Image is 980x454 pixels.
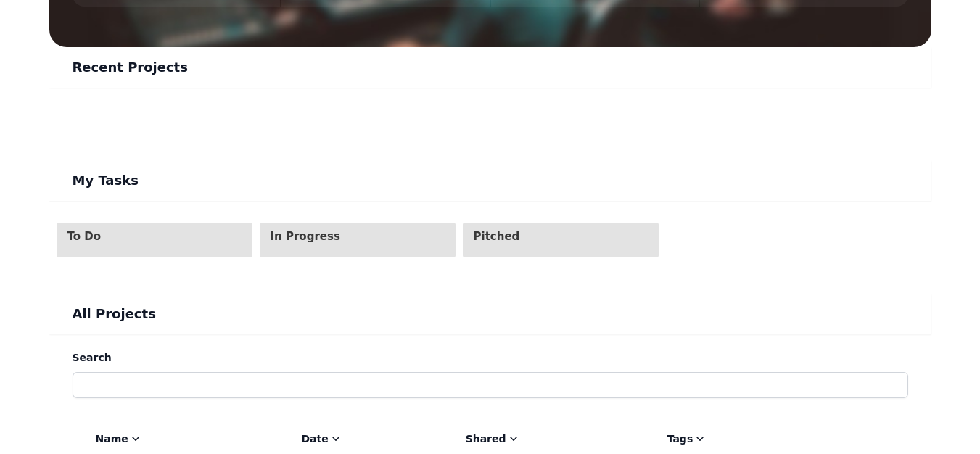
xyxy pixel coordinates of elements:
span: To Do [67,230,189,243]
h1: My Tasks [73,172,908,189]
a: Shared [466,432,521,446]
h1: Recent Projects [73,59,908,76]
a: Tags [667,432,708,446]
h1: All Projects [73,305,908,323]
a: Date [302,432,343,446]
label: Search [73,349,908,366]
a: Name [96,432,143,446]
span: In Progress [271,230,392,243]
span: Pitched [474,230,596,243]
